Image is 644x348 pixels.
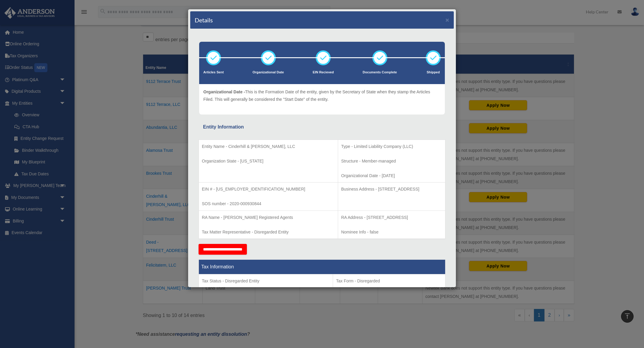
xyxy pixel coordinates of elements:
[199,260,445,274] th: Tax Information
[363,69,397,75] p: Documents Complete
[203,89,245,94] span: Organizational Date -
[202,157,335,165] p: Organization State - [US_STATE]
[341,143,442,150] p: Type - Limited Liability Company (LLC)
[203,88,441,103] p: This is the Formation Date of the entity, given by the Secretary of State when they stamp the Art...
[202,214,335,221] p: RA Name - [PERSON_NAME] Registered Agents
[313,69,334,75] p: EIN Recieved
[203,123,441,131] div: Entity Information
[341,157,442,165] p: Structure - Member-managed
[336,277,442,285] p: Tax Form - Disregarded
[202,200,335,208] p: SOS number - 2020-000930844
[203,69,224,75] p: Articles Sent
[195,16,213,24] h4: Details
[253,69,284,75] p: Organizational Date
[426,69,441,75] p: Shipped
[199,274,333,318] td: Tax Period Type - Calendar Year
[341,228,442,236] p: Nominee Info - false
[202,228,335,236] p: Tax Matter Representative - Disregarded Entity
[341,214,442,221] p: RA Address - [STREET_ADDRESS]
[341,185,442,193] p: Business Address - [STREET_ADDRESS]
[445,17,449,23] button: ×
[202,143,335,150] p: Entity Name - Cinderhill & [PERSON_NAME], LLC
[202,185,335,193] p: EIN # - [US_EMPLOYER_IDENTIFICATION_NUMBER]
[202,277,330,285] p: Tax Status - Disregarded Entity
[341,172,442,180] p: Organizational Date - [DATE]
